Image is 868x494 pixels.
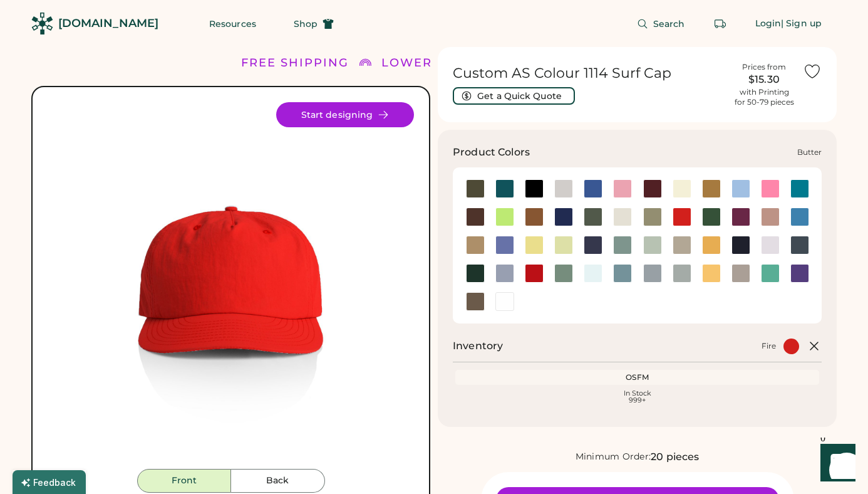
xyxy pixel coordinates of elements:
[735,87,794,107] div: with Printing for 50-79 pieces
[194,11,271,36] button: Resources
[742,62,786,72] div: Prices from
[279,11,349,36] button: Shop
[622,11,700,36] button: Search
[276,102,414,127] button: Start designing
[231,469,325,493] button: Back
[58,16,158,31] div: [DOMAIN_NAME]
[653,19,685,28] span: Search
[453,87,575,105] button: Get a Quick Quote
[762,341,776,351] div: Fire
[781,18,822,30] div: | Sign up
[755,18,782,30] div: Login
[48,102,414,469] div: 1114 Style Image
[453,145,530,160] h3: Product Colors
[809,438,862,491] iframe: Front Chat
[453,339,503,354] h2: Inventory
[733,72,795,87] div: $15.30
[137,469,231,493] button: Front
[453,65,725,82] h1: Custom AS Colour 1114 Surf Cap
[458,372,817,382] div: OSFM
[708,11,733,36] button: Retrieve an order
[48,102,414,469] img: 1114 - Fire Front Image
[797,147,822,157] div: Butter
[294,19,318,28] span: Shop
[241,55,349,71] div: FREE SHIPPING
[458,390,817,404] div: In Stock 999+
[651,449,699,465] div: 20 pieces
[381,55,508,71] div: LOWER 48 STATES
[31,13,53,34] img: Rendered Logo - Screens
[576,451,651,463] div: Minimum Order:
